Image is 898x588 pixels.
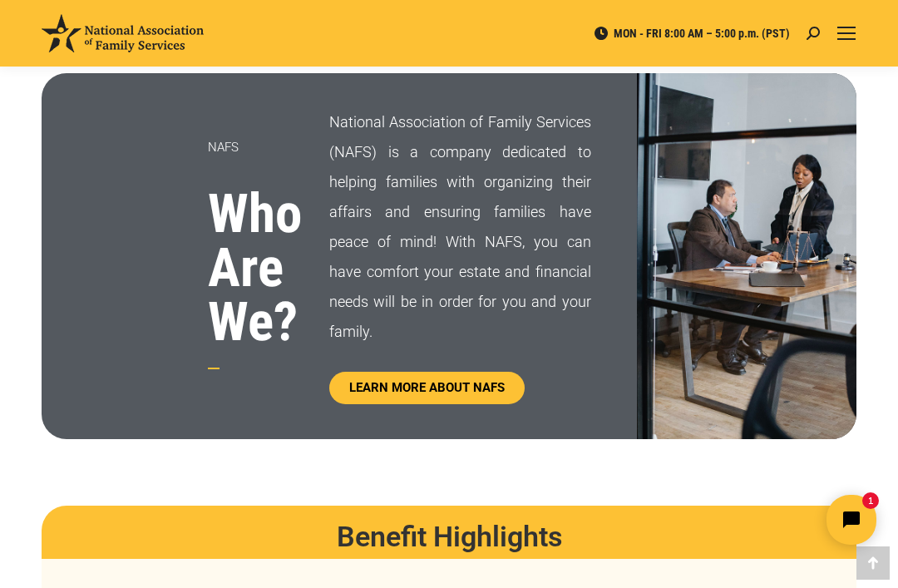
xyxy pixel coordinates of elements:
p: NAFS [208,132,288,162]
h3: Who Are We? [208,187,288,349]
span: LEARN MORE ABOUT NAFS [349,382,505,394]
a: LEARN MORE ABOUT NAFS [329,372,525,404]
h2: Benefit Highlights [50,522,848,551]
span: MON - FRI 8:00 AM – 5:00 p.m. (PST) [593,26,790,41]
a: Mobile menu icon [836,23,856,43]
img: Family Trust Services [637,73,856,439]
iframe: Tidio Chat [604,481,891,559]
p: National Association of Family Services (NAFS) is a company dedicated to helping families with or... [329,107,591,347]
img: National Association of Family Services [42,14,204,52]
